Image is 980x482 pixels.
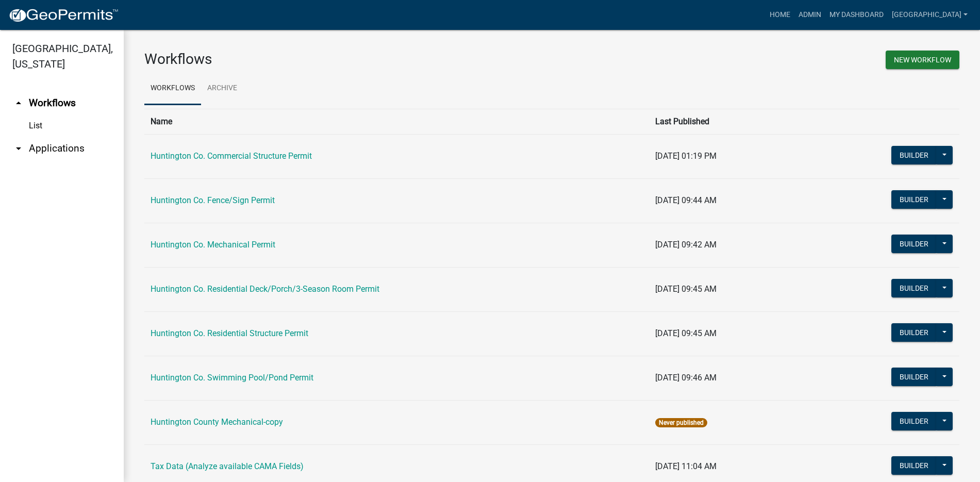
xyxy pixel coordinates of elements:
[12,142,25,155] i: arrow_drop_down
[151,461,304,471] a: Tax Data (Analyze available CAMA Fields)
[151,284,379,294] a: Huntington Co. Residential Deck/Porch/3-Season Room Permit
[144,72,201,105] a: Workflows
[891,323,937,342] button: Builder
[891,190,937,209] button: Builder
[655,195,717,205] span: [DATE] 09:44 AM
[655,461,717,471] span: [DATE] 11:04 AM
[886,51,959,69] button: New Workflow
[891,456,937,475] button: Builder
[649,109,803,134] th: Last Published
[888,5,972,25] a: [GEOGRAPHIC_DATA]
[655,240,717,250] span: [DATE] 09:42 AM
[151,417,283,427] a: Huntington County Mechanical-copy
[655,328,717,338] span: [DATE] 09:45 AM
[891,235,937,253] button: Builder
[655,151,717,161] span: [DATE] 01:19 PM
[891,412,937,430] button: Builder
[144,109,649,134] th: Name
[655,373,717,383] span: [DATE] 09:46 AM
[655,418,707,427] span: Never published
[201,72,243,105] a: Archive
[151,195,275,205] a: Huntington Co. Fence/Sign Permit
[151,151,312,161] a: Huntington Co. Commercial Structure Permit
[151,328,308,338] a: Huntington Co. Residential Structure Permit
[655,284,717,294] span: [DATE] 09:45 AM
[891,146,937,164] button: Builder
[891,279,937,297] button: Builder
[825,5,888,25] a: My Dashboard
[891,368,937,386] button: Builder
[794,5,825,25] a: Admin
[151,240,275,250] a: Huntington Co. Mechanical Permit
[144,51,544,68] h3: Workflows
[766,5,794,25] a: Home
[12,97,25,109] i: arrow_drop_up
[151,373,313,383] a: Huntington Co. Swimming Pool/Pond Permit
